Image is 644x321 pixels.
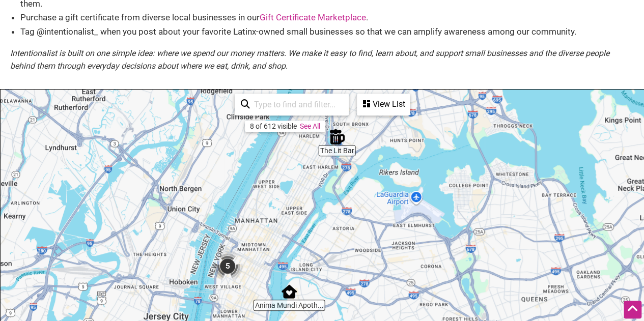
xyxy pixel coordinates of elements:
li: Tag @intentionalist_ when you post about your favorite Latinx-owned small businesses so that we c... [20,25,634,39]
div: Type to search and filter [235,94,349,115]
div: See a list of the visible businesses [357,94,410,115]
em: Intentionalist is built on one simple idea: where we spend our money matters. We make it easy to ... [10,48,609,71]
input: Type to find and filter... [250,95,343,114]
a: Gift Certificate Marketplace [260,12,366,22]
div: Scroll Back to Top [624,301,641,318]
div: View List [358,95,409,114]
li: Purchase a gift certificate from diverse local businesses in our . [20,11,634,24]
a: See All [300,122,320,130]
div: The Lit Bar [329,129,345,144]
div: Anima Mundi Apothecary [282,284,297,299]
div: 5 [212,251,243,281]
div: 8 of 612 visible [250,122,297,130]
